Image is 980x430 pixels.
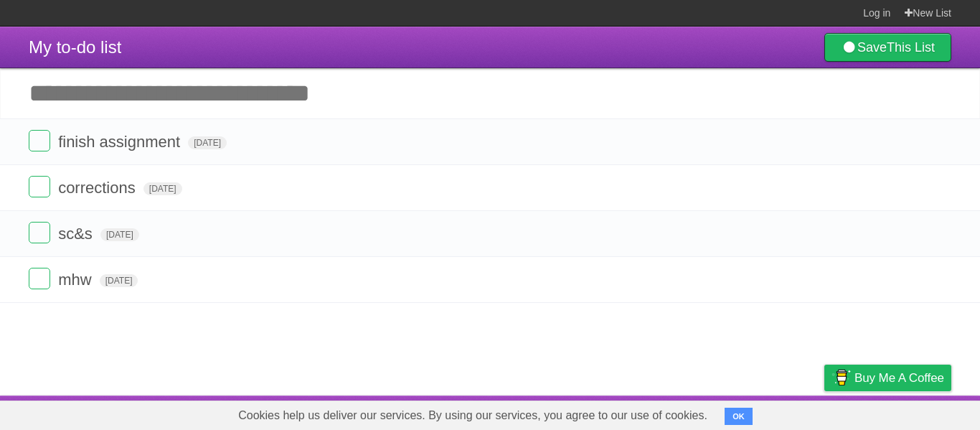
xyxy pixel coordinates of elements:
[831,365,851,390] img: Buy me a coffee
[29,222,50,243] label: Done
[29,37,121,57] span: My to-do list
[143,182,182,195] span: [DATE]
[29,268,50,289] label: Done
[100,228,139,241] span: [DATE]
[224,401,722,430] span: Cookies help us deliver our services. By using our services, you agree to our use of cookies.
[861,399,951,426] a: Suggest a feature
[58,133,184,151] span: finish assignment
[58,225,96,243] span: sc&s
[887,40,935,55] b: This List
[854,365,944,391] span: Buy me a coffee
[100,274,138,287] span: [DATE]
[681,399,739,426] a: Developers
[757,399,788,426] a: Terms
[58,179,139,197] span: corrections
[58,271,95,289] span: mhw
[29,130,50,151] label: Done
[725,408,753,425] button: OK
[188,136,227,149] span: [DATE]
[824,33,951,62] a: SaveThis List
[29,176,50,197] label: Done
[633,399,664,426] a: About
[806,399,843,426] a: Privacy
[824,365,951,391] a: Buy me a coffee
